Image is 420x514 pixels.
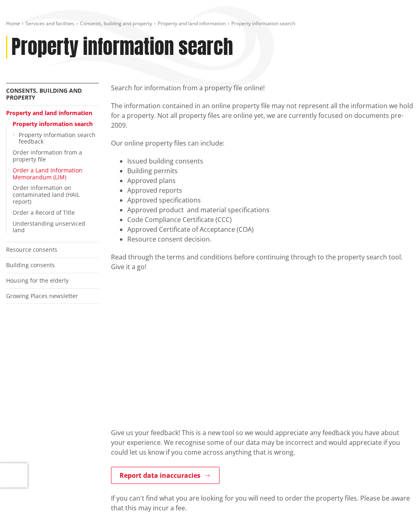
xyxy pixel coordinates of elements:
[127,205,414,215] li: Approved product and material specifications
[13,148,82,163] a: Order information from a property file
[6,87,82,101] a: Consents, building and property
[13,166,83,181] a: Order a Land Information Memorandum (LIM)
[383,480,412,509] iframe: Messenger Launcher
[127,224,414,234] li: Approved Certificate of Acceptance (COA)
[127,234,414,244] li: Resource consent decision.
[111,467,220,484] a: Report data inaccuracies
[13,120,93,128] a: Property information search
[231,20,295,27] span: Property information search
[13,184,80,205] a: Order information on contaminated land (HAIL report)
[6,277,69,284] a: Housing for the elderly
[158,20,226,27] a: Property and land information
[13,220,85,234] a: Understanding unserviced land
[127,215,414,224] li: Code Compliance Certificate (CCC)
[6,20,414,27] nav: breadcrumb
[111,428,414,467] div: Give us your feedback! This is a new tool so we would appreciate any feedback you have about your...
[6,246,57,253] a: Resource consents
[127,176,414,185] li: Approved plans
[111,83,414,93] p: Search for information from a property file online!
[111,101,414,130] p: The information contained in an online property file may not represent all the information we hol...
[127,156,414,166] li: Issued building consents
[6,261,55,269] a: Building consents
[111,252,414,272] div: Read through the terms and conditions before continuing through to the property search tool. Give...
[13,209,75,216] a: Order a Record of Title
[6,109,92,117] a: Property and land information
[127,185,414,195] li: Approved reports
[80,20,152,27] a: Consents, building and property
[111,493,414,513] p: If you can't find what you are looking for you will need to order the property files. Please be a...
[111,139,224,148] span: Our online property files can include:
[6,292,78,300] a: Growing Places newsletter
[6,20,20,27] a: Home
[127,195,414,205] li: Approved specifications
[26,20,74,27] a: Services and facilities
[127,166,414,176] li: Building permits
[19,131,96,146] a: Property information search feedback
[11,35,233,59] h1: Property information search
